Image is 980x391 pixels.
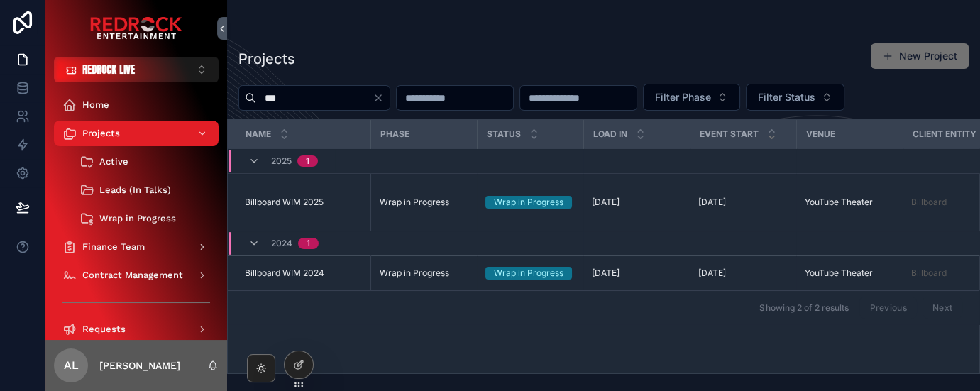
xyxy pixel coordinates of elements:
a: Wrap in Progress [485,267,575,280]
a: Finance Team [54,234,219,260]
span: Wrap in Progress [380,197,449,208]
span: Wrap in Progress [99,213,176,224]
span: Billboard WIM 2024 [245,268,324,279]
span: Projects [82,128,120,139]
a: Wrap in Progress [485,196,575,209]
span: Status [487,128,521,140]
a: Requests [54,316,219,342]
button: Select Button [643,84,740,111]
span: 2025 [271,155,292,167]
span: Venue [806,128,835,140]
a: Home [54,92,219,118]
div: Wrap in Progress [494,267,563,280]
div: scrollable content [45,82,227,340]
span: [DATE] [698,197,726,208]
span: [DATE] [592,268,620,279]
p: [PERSON_NAME] [99,358,180,373]
span: YouTube Theater [805,268,873,279]
span: YouTube Theater [805,197,873,208]
button: Clear [373,92,390,104]
span: Wrap in Progress [380,268,449,279]
a: Wrap in Progress [380,197,469,208]
a: Contract Management [54,263,219,288]
span: Filter Status [758,90,815,104]
a: Wrap in Progress [380,268,469,279]
a: Projects [54,121,219,146]
span: Requests [82,324,126,335]
a: Billboard WIM 2025 [245,197,362,208]
button: Select Button [54,57,219,82]
span: Event Start [700,128,759,140]
a: Billboard [911,268,947,279]
a: Wrap in Progress [71,206,219,231]
button: New Project [871,43,969,69]
a: YouTube Theater [805,268,894,279]
a: Leads (In Talks) [71,177,219,203]
a: Billboard WIM 2024 [245,268,362,279]
div: 1 [307,238,310,249]
a: YouTube Theater [805,197,894,208]
div: Wrap in Progress [494,196,563,209]
button: Select Button [746,84,844,111]
span: Showing 2 of 2 results [759,302,848,314]
h1: Projects [238,49,295,69]
span: Load In [593,128,627,140]
span: Name [246,128,271,140]
a: Active [71,149,219,175]
a: [DATE] [592,197,681,208]
div: 1 [306,155,309,167]
span: Phase [380,128,409,140]
span: Home [82,99,109,111]
span: [DATE] [592,197,620,208]
span: 2024 [271,238,292,249]
span: Leads (In Talks) [99,185,171,196]
a: [DATE] [592,268,681,279]
span: Filter Phase [655,90,711,104]
a: [DATE] [698,197,788,208]
span: AL [64,357,79,374]
img: App logo [90,17,182,40]
a: Billboard [911,197,947,208]
span: Contract Management [82,270,183,281]
a: [DATE] [698,268,788,279]
span: Billboard WIM 2025 [245,197,324,208]
span: REDROCK LIVE [82,62,135,77]
span: Finance Team [82,241,145,253]
span: Client Entity [913,128,976,140]
span: Active [99,156,128,167]
span: [DATE] [698,268,726,279]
